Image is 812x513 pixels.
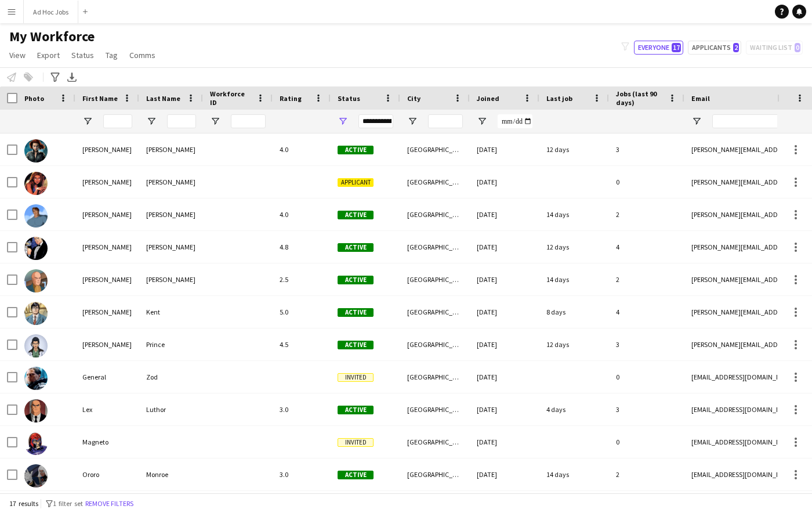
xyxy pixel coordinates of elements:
[139,361,203,393] div: Zod
[273,133,331,165] div: 4.0
[609,198,684,230] div: 2
[139,393,203,425] div: Luthor
[691,94,710,103] span: Email
[338,211,374,219] span: Active
[470,393,539,425] div: [DATE]
[82,116,93,127] button: Open Filter Menu
[75,263,139,295] div: [PERSON_NAME]
[75,166,139,198] div: [PERSON_NAME]
[539,393,609,425] div: 4 days
[24,302,48,325] img: Clark Kent
[24,269,48,292] img: Charles Xavier
[428,114,463,128] input: City Filter Input
[539,198,609,230] div: 14 days
[498,114,532,128] input: Joined Filter Input
[24,432,48,455] img: Magneto
[609,393,684,425] div: 3
[400,166,470,198] div: [GEOGRAPHIC_DATA]
[139,328,203,360] div: Prince
[539,263,609,295] div: 14 days
[210,89,252,107] span: Workforce ID
[24,139,48,162] img: Amanda Briggs
[37,50,60,60] span: Export
[32,48,64,63] a: Export
[338,94,360,103] span: Status
[407,116,418,127] button: Open Filter Menu
[400,198,470,230] div: [GEOGRAPHIC_DATA]
[106,50,118,60] span: Tag
[139,166,203,198] div: [PERSON_NAME]
[400,133,470,165] div: [GEOGRAPHIC_DATA]
[167,114,196,128] input: Last Name Filter Input
[470,328,539,360] div: [DATE]
[139,198,203,230] div: [PERSON_NAME]
[9,50,26,60] span: View
[273,296,331,328] div: 5.0
[733,43,739,52] span: 2
[24,367,48,390] img: General Zod
[470,296,539,328] div: [DATE]
[75,133,139,165] div: [PERSON_NAME]
[470,361,539,393] div: [DATE]
[280,94,302,103] span: Rating
[400,361,470,393] div: [GEOGRAPHIC_DATA]
[400,263,470,295] div: [GEOGRAPHIC_DATA]
[75,426,139,458] div: Magneto
[400,231,470,263] div: [GEOGRAPHIC_DATA]
[75,198,139,230] div: [PERSON_NAME]
[24,237,48,260] img: Bruce Wayne
[400,328,470,360] div: [GEOGRAPHIC_DATA]
[338,116,348,127] button: Open Filter Menu
[546,94,572,103] span: Last job
[539,296,609,328] div: 8 days
[24,1,78,23] button: Ad Hoc Jobs
[338,341,374,349] span: Active
[470,133,539,165] div: [DATE]
[273,328,331,360] div: 4.5
[338,471,374,479] span: Active
[407,94,420,103] span: City
[338,438,374,447] span: Invited
[470,458,539,490] div: [DATE]
[24,94,44,103] span: Photo
[609,361,684,393] div: 0
[672,43,681,52] span: 17
[470,263,539,295] div: [DATE]
[539,458,609,490] div: 14 days
[103,114,132,128] input: First Name Filter Input
[400,458,470,490] div: [GEOGRAPHIC_DATA]
[273,198,331,230] div: 4.0
[231,114,266,128] input: Workforce ID Filter Input
[75,361,139,393] div: General
[609,263,684,295] div: 2
[539,231,609,263] div: 12 days
[338,276,374,284] span: Active
[477,94,499,103] span: Joined
[139,133,203,165] div: [PERSON_NAME]
[129,50,155,60] span: Comms
[139,296,203,328] div: Kent
[609,328,684,360] div: 3
[609,426,684,458] div: 0
[400,296,470,328] div: [GEOGRAPHIC_DATA]
[691,116,702,127] button: Open Filter Menu
[338,308,374,317] span: Active
[609,166,684,198] div: 0
[470,198,539,230] div: [DATE]
[338,243,374,252] span: Active
[9,28,95,45] span: My Workforce
[616,89,664,107] span: Jobs (last 90 days)
[400,426,470,458] div: [GEOGRAPHIC_DATA]
[338,373,374,382] span: Invited
[24,399,48,422] img: Lex Luthor
[75,458,139,490] div: Ororo
[470,231,539,263] div: [DATE]
[125,48,160,63] a: Comms
[139,263,203,295] div: [PERSON_NAME]
[539,328,609,360] div: 12 days
[273,458,331,490] div: 3.0
[5,48,30,63] a: View
[210,116,220,127] button: Open Filter Menu
[24,464,48,487] img: Ororo Monroe
[82,94,118,103] span: First Name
